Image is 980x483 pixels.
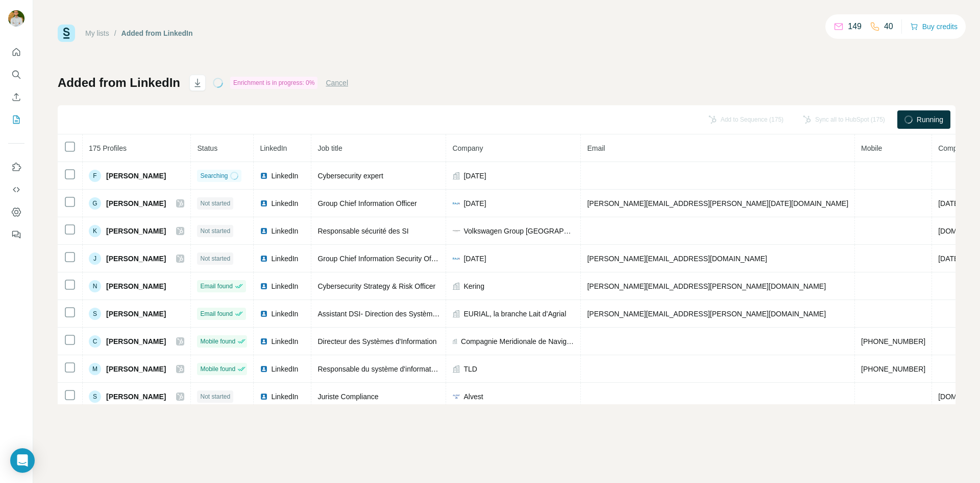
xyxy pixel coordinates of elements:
[452,227,460,235] img: company-logo
[271,392,298,402] span: LinkedIn
[200,364,235,374] span: Mobile found
[8,65,24,84] button: Search
[848,20,862,33] p: 149
[317,282,435,290] span: Cybersecurity Strategy & Risk Officer
[200,309,232,318] span: Email found
[463,226,574,236] span: Volkswagen Group [GEOGRAPHIC_DATA]
[260,255,268,263] img: LinkedIn logo
[917,114,943,125] span: Running
[317,199,416,208] span: Group Chief Information Officer
[58,25,75,42] img: Surfe Logo
[121,28,193,38] div: Added from LinkedIn
[317,365,531,373] span: Responsable du système d'information EMEAI / IT Manager EMEAI
[317,227,408,235] span: Responsable sécurité des SI
[89,197,101,210] div: G
[452,255,460,263] img: company-logo
[106,281,166,291] span: [PERSON_NAME]
[58,75,180,91] h1: Added from LinkedIn
[89,280,101,292] div: N
[317,337,436,346] span: Directeur des Systèmes d'Information
[587,144,605,152] span: Email
[200,199,230,208] span: Not started
[326,78,348,88] button: Cancel
[317,310,486,318] span: Assistant DSI- Direction des Systèmes d'Informations
[587,310,826,318] span: [PERSON_NAME][EMAIL_ADDRESS][PERSON_NAME][DOMAIN_NAME]
[200,337,235,346] span: Mobile found
[106,171,166,181] span: [PERSON_NAME]
[89,308,101,320] div: S
[271,281,298,291] span: LinkedIn
[89,390,101,403] div: S
[463,254,486,264] span: [DATE]
[271,309,298,319] span: LinkedIn
[452,393,460,401] img: company-logo
[8,88,24,106] button: Enrich CSV
[861,365,925,373] span: [PHONE_NUMBER]
[260,144,287,152] span: LinkedIn
[85,29,109,37] a: My lists
[317,144,342,152] span: Job title
[89,170,101,182] div: F
[463,392,483,402] span: Alvest
[8,180,24,199] button: Use Surfe API
[89,252,101,265] div: J
[317,393,378,401] span: Juriste Compliance
[200,254,230,263] span: Not started
[10,448,35,473] div: Open Intercom Messenger
[463,364,477,374] span: TLD
[452,144,483,152] span: Company
[106,364,166,374] span: [PERSON_NAME]
[200,226,230,236] span: Not started
[587,282,826,290] span: [PERSON_NAME][EMAIL_ADDRESS][PERSON_NAME][DOMAIN_NAME]
[587,255,767,263] span: [PERSON_NAME][EMAIL_ADDRESS][DOMAIN_NAME]
[8,225,24,244] button: Feedback
[861,337,925,346] span: [PHONE_NUMBER]
[230,77,317,89] div: Enrichment is in progress: 0%
[106,392,166,402] span: [PERSON_NAME]
[200,392,230,401] span: Not started
[271,198,298,209] span: LinkedIn
[317,255,445,263] span: Group Chief Information Security Officer
[271,254,298,264] span: LinkedIn
[260,227,268,235] img: LinkedIn logo
[8,10,24,27] img: Avatar
[587,199,848,208] span: [PERSON_NAME][EMAIL_ADDRESS][PERSON_NAME][DATE][DOMAIN_NAME]
[260,337,268,346] img: LinkedIn logo
[114,28,116,38] li: /
[89,363,101,375] div: M
[8,203,24,221] button: Dashboard
[463,171,486,181] span: [DATE]
[317,172,383,180] span: Cybersecurity expert
[200,171,228,180] span: Searching
[463,198,486,209] span: [DATE]
[260,310,268,318] img: LinkedIn logo
[271,336,298,347] span: LinkedIn
[463,281,484,291] span: Kering
[884,20,893,33] p: 40
[461,336,574,347] span: Compagnie Meridionale de Navigation - Groupe STEF
[260,199,268,208] img: LinkedIn logo
[260,282,268,290] img: LinkedIn logo
[106,226,166,236] span: [PERSON_NAME]
[271,226,298,236] span: LinkedIn
[89,225,101,237] div: K
[89,335,101,348] div: C
[260,172,268,180] img: LinkedIn logo
[106,309,166,319] span: [PERSON_NAME]
[260,365,268,373] img: LinkedIn logo
[8,158,24,176] button: Use Surfe on LinkedIn
[452,199,460,208] img: company-logo
[910,19,958,34] button: Buy credits
[197,144,217,152] span: Status
[106,198,166,209] span: [PERSON_NAME]
[106,254,166,264] span: [PERSON_NAME]
[271,364,298,374] span: LinkedIn
[200,282,232,291] span: Email found
[8,110,24,129] button: My lists
[861,144,882,152] span: Mobile
[271,171,298,181] span: LinkedIn
[106,336,166,347] span: [PERSON_NAME]
[463,309,566,319] span: EURIAL, la branche Lait d’Agrial
[8,43,24,61] button: Quick start
[89,144,127,152] span: 175 Profiles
